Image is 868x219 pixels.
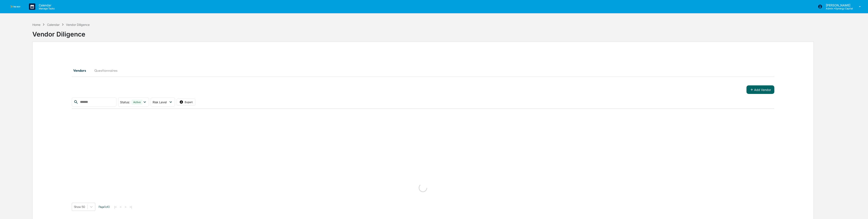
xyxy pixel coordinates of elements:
button: Questionnaires [91,65,121,76]
div: Vendor Diligence [32,27,814,38]
button: Add Vendor [746,85,774,94]
div: Home [32,23,40,26]
span: Page 1 of 0 [99,205,110,209]
p: Manage Tasks [35,7,57,10]
button: > [123,205,128,209]
button: Vendors [72,65,91,76]
p: Admin • Synergy Capital [822,7,853,10]
div: Calendar [47,23,60,26]
button: < [119,205,123,209]
div: Vendor Diligence [66,23,90,26]
button: >| [128,205,133,209]
div: secondary tabs example [72,65,774,76]
p: Calendar [35,3,57,7]
p: [PERSON_NAME] [822,3,853,7]
span: Status : [120,100,130,104]
span: Risk Level [153,100,167,104]
button: |< [113,205,118,209]
img: logo [10,6,20,7]
div: Active [132,100,142,105]
button: Export [177,99,195,105]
